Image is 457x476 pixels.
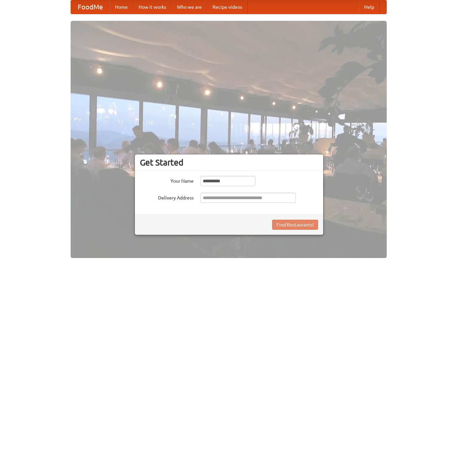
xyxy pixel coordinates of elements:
[140,176,194,184] label: Your Name
[359,0,380,14] a: Help
[110,0,133,14] a: Home
[172,0,207,14] a: Who we are
[133,0,172,14] a: How it works
[140,157,318,168] h3: Get Started
[71,0,110,14] a: FoodMe
[207,0,247,14] a: Recipe videos
[140,193,194,201] label: Delivery Address
[272,220,318,230] button: Find Restaurants!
